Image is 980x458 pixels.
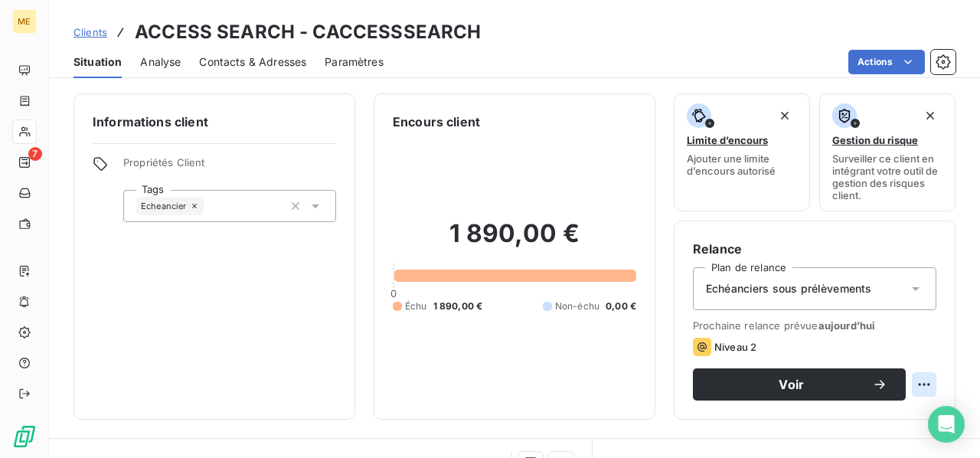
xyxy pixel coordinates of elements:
span: Gestion du risque [832,134,918,146]
h6: Encours client [393,113,480,131]
img: Logo LeanPay [12,424,37,449]
span: Ajouter une limite d’encours autorisé [687,152,797,177]
span: Contacts & Adresses [199,54,306,70]
span: Situation [73,54,122,70]
span: Analyse [140,54,181,70]
button: Limite d’encoursAjouter une limite d’encours autorisé [674,93,810,211]
span: aujourd’hui [818,319,876,332]
span: Propriétés Client [123,156,336,178]
h3: ACCESS SEARCH - CACCESSSEARCH [135,18,481,46]
span: 0 [390,287,397,299]
button: Voir [693,368,906,401]
h6: Relance [693,240,936,258]
span: Surveiller ce client en intégrant votre outil de gestion des risques client. [832,152,942,201]
span: Limite d’encours [687,134,768,146]
div: Open Intercom Messenger [928,406,965,443]
span: Echéanciers sous prélèvements [706,281,871,296]
span: Paramètres [325,54,384,70]
span: 0,00 € [606,299,636,313]
span: Echeancier [141,201,187,211]
button: Gestion du risqueSurveiller ce client en intégrant votre outil de gestion des risques client. [819,93,955,211]
button: Actions [848,50,925,74]
span: 1 890,00 € [433,299,483,313]
span: Niveau 2 [714,341,756,353]
span: Échu [405,299,427,313]
span: Voir [711,378,872,391]
input: Ajouter une valeur [204,199,216,213]
h2: 1 890,00 € [393,218,636,264]
span: Prochaine relance prévue [693,319,936,332]
a: Clients [73,25,107,40]
h6: Informations client [93,113,336,131]
div: ME [12,9,37,34]
span: 7 [28,147,42,161]
span: Non-échu [555,299,599,313]
span: Clients [73,26,107,38]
